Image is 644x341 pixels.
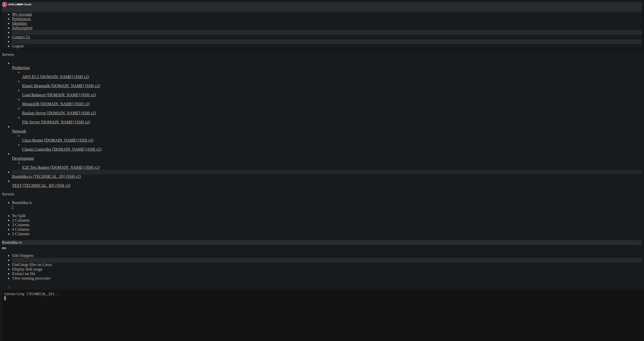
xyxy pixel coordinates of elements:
[12,183,22,188] span: TEST
[12,200,642,210] a: Rostishka tv
[22,70,642,79] li: AWS EC2 [DOMAIN_NAME] (SSH v2)
[22,147,642,152] a: Cluster Controller [DOMAIN_NAME] (SSH v2)
[22,106,642,115] li: Backup Server [DOMAIN_NAME] (SSH v2)
[22,111,642,115] a: Backup Server [DOMAIN_NAME] (SSH v2)
[12,156,34,160] span: Development
[22,102,642,106] a: MongoDB [DOMAIN_NAME] (SSH v2)
[12,124,642,152] li: Network
[12,152,642,170] li: Development
[22,165,642,170] a: E2E Test Runner [DOMAIN_NAME] (SSH v2)
[22,75,642,79] a: AWS EC2 [DOMAIN_NAME] (SSH v2)
[12,223,30,227] a: 3 Columns
[22,93,46,97] span: Load Balancer
[22,111,46,115] span: Backup Server
[41,120,90,124] span: [DOMAIN_NAME] (SSH v2)
[2,52,34,57] a: Servers
[12,227,30,231] a: 4 Columns
[2,52,14,57] span: Servers
[12,129,642,133] a: Network
[33,174,81,179] span: [TECHNICAL_ID] (SSH v2)
[22,84,642,88] a: Elastic Beanstalk [DOMAIN_NAME] (SSH v2)
[22,133,642,143] li: Cisco Router [DOMAIN_NAME] (SSH v2)
[22,102,39,106] span: MongoDB
[12,271,35,276] a: Extract tar file
[22,88,642,97] li: Load Balancer [DOMAIN_NAME] (SSH v2)
[12,262,52,267] a: Find large files on Linux
[12,170,642,179] li: Rostishka tv [TECHNICAL_ID] (SSH v2)
[44,138,94,142] span: [DOMAIN_NAME] (SSH v2)
[22,165,50,169] span: E2E Test Runner
[2,192,642,196] div: Servers
[2,240,22,245] span: Rostishka tv
[22,93,642,97] a: Load Balancer [DOMAIN_NAME] (SSH v2)
[12,156,642,161] a: Development
[22,143,642,152] li: Cluster Controller [DOMAIN_NAME] (SSH v2)
[12,21,27,25] a: Identities
[12,232,30,236] a: 5 Columns
[22,115,642,124] li: File Server [DOMAIN_NAME] (SSH v2)
[22,79,642,88] li: Elastic Beanstalk [DOMAIN_NAME] (SSH v2)
[23,183,70,188] span: [TECHNICAL_ID] (SSH v2)
[40,102,90,106] span: [DOMAIN_NAME] (SSH v2)
[12,205,642,210] a: 
[2,2,31,7] img: Shellngn
[22,84,50,88] span: Elastic Beanstalk
[51,165,100,169] span: [DOMAIN_NAME] (SSH v2)
[22,120,40,124] span: File Server
[7,285,12,290] button: 
[12,129,26,133] span: Network
[47,93,96,97] span: [DOMAIN_NAME] (SSH v2)
[12,214,26,218] a: No Split
[22,138,642,143] a: Cisco Router [DOMAIN_NAME] (SSH v2)
[9,285,10,289] div: 
[12,174,642,179] a: Rostishka tv [TECHNICAL_ID] (SSH v2)
[47,111,96,115] span: [DOMAIN_NAME] (SSH v2)
[12,218,30,222] a: 2 Columns
[12,174,32,179] span: Rostishka tv
[22,97,642,106] li: MongoDB [DOMAIN_NAME] (SSH v2)
[12,267,43,271] a: Display disk usage
[12,200,32,205] span: Rostishka tv
[52,147,102,151] span: [DOMAIN_NAME] (SSH v2)
[12,26,32,30] a: Subscription
[12,35,30,39] a: Contact Us
[40,75,89,79] span: [DOMAIN_NAME] (SSH v2)
[22,138,43,142] span: Cisco Router
[12,44,24,48] a: Logout
[12,12,32,16] a: My Account
[22,161,642,170] li: E2E Test Runner [DOMAIN_NAME] (SSH v2)
[22,75,39,79] span: AWS EC2
[12,179,642,188] li: TEST [TECHNICAL_ID] (SSH v2)
[12,17,31,21] a: Preferences
[12,65,642,70] a: Production
[12,253,34,258] a: Edit Snippets
[12,276,51,280] a: View running processes
[2,6,4,11] div: (0, 1)
[12,65,30,70] span: Production
[12,61,642,124] li: Production
[22,147,51,151] span: Cluster Controller
[22,120,642,124] a: File Server [DOMAIN_NAME] (SSH v2)
[12,183,642,188] a: TEST [TECHNICAL_ID] (SSH v2)
[2,2,578,6] x-row: Connecting [TECHNICAL_ID]...
[51,84,100,88] span: [DOMAIN_NAME] (SSH v2)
